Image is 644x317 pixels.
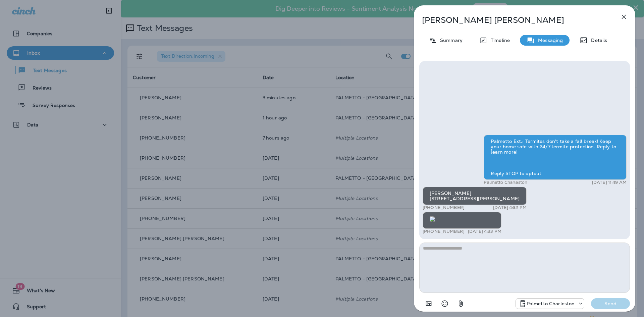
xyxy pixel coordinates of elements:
[493,205,527,210] p: [DATE] 4:32 PM
[484,135,627,180] div: Palmetto Ext.: Termites don't take a fall break! Keep your home safe with 24/7 termite protection...
[487,38,510,43] p: Timeline
[484,180,527,185] p: Palmetto Charleston
[422,297,435,310] button: Add in a premade template
[535,38,563,43] p: Messaging
[437,38,463,43] p: Summary
[422,15,605,25] p: [PERSON_NAME] [PERSON_NAME]
[438,297,451,310] button: Select an emoji
[423,187,527,205] div: [PERSON_NAME] [STREET_ADDRESS][PERSON_NAME]
[516,300,584,308] div: +1 (843) 277-8322
[527,301,575,306] p: Palmetto Charleston
[430,216,435,222] img: twilio-download
[423,229,465,234] p: [PHONE_NUMBER]
[592,180,627,185] p: [DATE] 11:49 AM
[588,38,607,43] p: Details
[468,229,501,234] p: [DATE] 4:33 PM
[423,205,465,210] p: [PHONE_NUMBER]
